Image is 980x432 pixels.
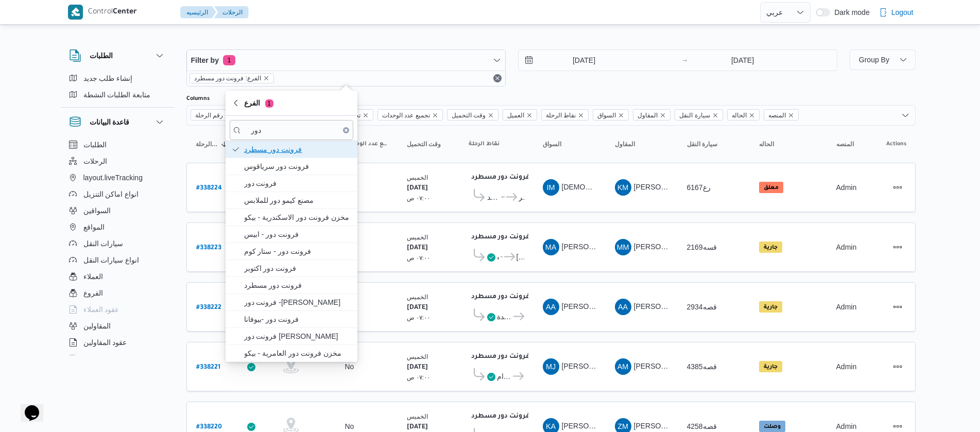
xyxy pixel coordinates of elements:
span: فرونت دور اكتوبر [244,262,351,274]
small: ٠٧:٠٠ ص [407,254,431,261]
b: # 338223 [196,245,221,252]
button: رقم الرحلةSorted in descending order [192,136,233,152]
span: الفرع: فرونت دور مسطرد [194,74,261,83]
span: جارية [759,241,782,253]
span: نقاط الرحلة [469,140,500,148]
span: المنصه [768,110,786,121]
span: KM [617,179,629,196]
b: جارية [764,245,778,251]
label: Columns [186,95,210,103]
span: قصه4385 [687,362,717,371]
button: Remove المقاول from selection in this group [660,112,666,118]
span: انواع سيارات النقل [83,254,140,266]
button: Actions [889,239,906,255]
b: فرونت دور مسطرد [471,413,530,420]
span: الفرع: فرونت دور مسطرد [190,73,274,83]
small: ٠٧:٠٠ ص [407,314,431,321]
span: السواق [597,110,616,121]
span: AA [546,299,556,315]
span: المنصه [764,109,799,120]
span: MA [545,239,557,255]
span: Dark mode [830,8,869,16]
span: المنصه [836,140,854,148]
span: الطلبات [83,139,107,151]
span: فرونت دور [244,177,351,189]
span: الحاله [727,109,760,120]
b: معلق [764,185,779,191]
div: Abadallah Aid Abadalsalam Abadalihafz [615,299,631,315]
span: متابعة الطلبات النشطة [83,89,151,101]
span: قسم الشيخ زايد [487,191,500,203]
span: Admin [836,422,857,430]
button: الرحلات [214,6,249,19]
small: ٠٧:٠٠ ص [407,374,431,381]
button: Remove تجميع عدد الوحدات from selection in this group [432,112,438,118]
button: الحاله [755,136,822,152]
button: Remove سيارة النقل from selection in this group [712,112,718,118]
button: الفرع1 [226,91,357,116]
button: Actions [889,179,906,196]
div: Muhammad Jmail Omar Abadallah [543,358,559,375]
span: نقاط الرحلة [541,109,589,120]
div: No [345,362,354,371]
span: Logout [891,6,914,19]
div: Isalam Muhammad Isamaail Aid Sulaiaman [543,179,559,196]
span: سيارة النقل [679,110,710,121]
span: سيارات النقل [83,237,124,250]
span: فرونت دور سرياقوس [244,160,351,172]
button: remove selected entity [263,75,269,81]
span: [DEMOGRAPHIC_DATA] [PERSON_NAME] [PERSON_NAME] [562,183,765,191]
input: Press the down key to open a popover containing a calendar. [692,50,794,71]
span: معلق [759,182,783,193]
button: السواقين [65,202,170,219]
span: وقت التحميل [407,140,441,148]
span: قصه4258 [687,422,717,430]
span: الحاله [732,110,747,121]
span: العميل [503,109,537,120]
span: الفروع [83,287,103,299]
button: Remove العميل from selection in this group [526,112,532,118]
span: AM [617,358,629,375]
button: الفروع [65,285,170,301]
span: [PERSON_NAME] [PERSON_NAME] [634,243,754,251]
button: قاعدة البيانات [69,116,166,128]
iframe: chat widget [10,391,43,422]
span: المواقع [83,221,105,233]
div: → [681,57,689,64]
span: اجهزة التليفون [83,353,126,365]
span: الرايه ماركت مصر الجديدة [497,310,512,323]
span: الرحلات [83,155,107,167]
span: تجميع عدد الوحدات [345,140,388,148]
span: الحاله [759,140,774,148]
button: متابعة الطلبات النشطة [65,87,170,103]
button: الرئيسيه [180,6,216,19]
button: Open list of options [901,111,909,119]
button: Remove نقاط الرحلة from selection in this group [578,112,584,118]
img: X8yXhbKr1z7QwAAAABJRU5ErkJggg== [68,5,83,20]
span: المقاول [615,140,635,148]
span: [PERSON_NAME] [PERSON_NAME] [562,422,682,430]
b: # 338221 [196,364,220,371]
span: جارية [759,361,782,372]
button: عقود المقاولين [65,334,170,351]
span: قصه2934 [687,303,717,311]
div: Abadallah Aid Abadalsalam Abadalihafz [543,299,559,315]
span: رقم الرحلة [195,110,223,121]
div: Muhammad Mahmood Ahmad Msaaod [615,239,631,255]
a: #338223 [196,240,221,254]
span: Group By [859,56,889,64]
svg: Sorted in descending order [220,140,229,148]
b: # 338224 [196,185,222,192]
span: فرونت دور -بيوفانا [244,313,351,325]
span: [PERSON_NAME] [PERSON_NAME] [634,302,754,310]
button: عقود العملاء [65,301,170,318]
span: [PERSON_NAME] [634,422,693,430]
button: Actions [889,299,906,315]
span: سيارة النقل [687,140,717,148]
span: مصنع كيمو دور للملابس [244,194,351,206]
b: فرونت دور مسطرد [471,174,530,181]
span: العميل [507,110,524,121]
button: انواع سيارات النقل [65,252,170,268]
span: رقم الرحلة [191,109,236,120]
button: Remove السواق from selection in this group [618,112,624,118]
